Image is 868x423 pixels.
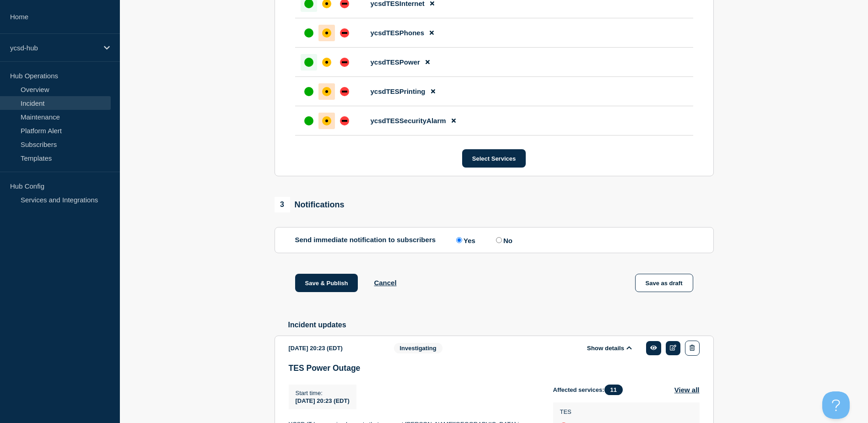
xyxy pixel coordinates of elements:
[584,344,635,352] button: Show details
[296,390,350,396] p: Start time :
[371,58,420,66] span: ycsdTESPower
[553,385,627,395] span: Affected services:
[10,44,98,52] p: ycsd-hub
[494,236,512,244] label: No
[635,274,693,292] button: Save as draft
[322,58,331,67] div: affected
[275,197,290,212] span: 3
[322,116,331,125] div: affected
[289,363,700,373] h3: TES Power Outage
[296,397,350,404] span: [DATE] 20:23 (EDT)
[304,28,313,38] div: up
[496,237,502,243] input: No
[340,116,349,125] div: down
[560,408,638,415] p: TES
[340,28,349,38] div: down
[371,117,446,125] span: ycsdTESSecurityAlarm
[304,116,313,125] div: up
[295,236,693,244] div: Send immediate notification to subscribers
[371,29,425,37] span: ycsdTESPhones
[374,279,396,287] button: Cancel
[304,87,313,96] div: up
[322,28,331,38] div: affected
[454,236,475,244] label: Yes
[674,385,700,395] button: View all
[275,197,345,212] div: Notifications
[295,274,358,292] button: Save & Publish
[304,58,313,67] div: up
[340,58,349,67] div: down
[822,391,850,419] iframe: Help Scout Beacon - Open
[604,385,623,395] span: 11
[456,237,462,243] input: Yes
[462,149,526,168] button: Select Services
[394,343,442,353] span: Investigating
[340,87,349,96] div: down
[288,321,714,329] h2: Incident updates
[371,87,426,95] span: ycsdTESPrinting
[295,236,436,244] p: Send immediate notification to subscribers
[322,87,331,96] div: affected
[289,341,380,356] div: [DATE] 20:23 (EDT)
